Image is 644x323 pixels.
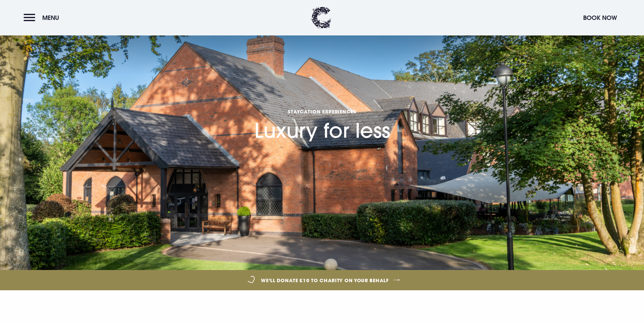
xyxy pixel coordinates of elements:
img: Clandeboye Lodge [311,7,331,29]
h1: Luxury for less [254,69,390,142]
button: Book Now [580,10,620,25]
span: Menu [42,14,59,22]
button: Menu [24,10,63,25]
span: Staycation Experiences [254,108,390,115]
